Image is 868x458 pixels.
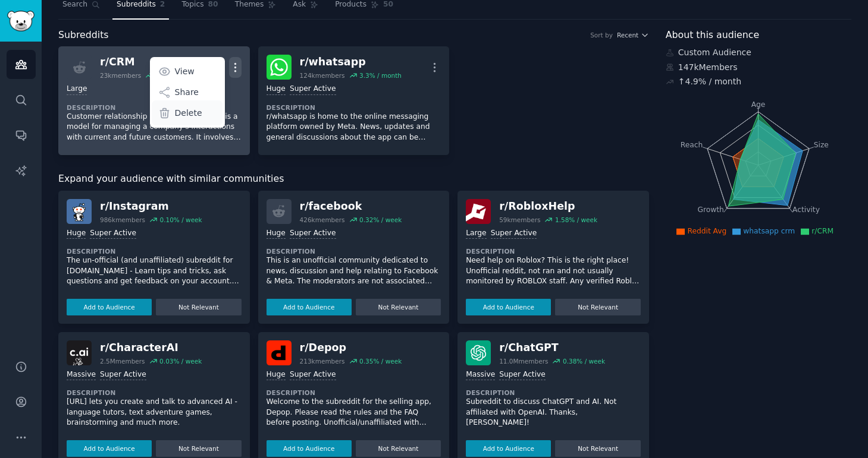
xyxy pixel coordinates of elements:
[466,369,495,381] div: Massive
[466,397,641,428] p: Subreddit to discuss ChatGPT and AI. Not affiliated with OpenAI. Thanks, [PERSON_NAME]!
[666,28,759,43] span: About this audience
[499,369,546,381] div: Super Active
[67,112,242,143] p: Customer relationship management (CRM) is a model for managing a company's interactions with curr...
[300,71,345,80] div: 124k members
[156,299,241,315] button: Not Relevant
[356,299,441,315] button: Not Relevant
[67,340,92,365] img: CharacterAI
[499,199,597,214] div: r/ RobloxHelp
[100,357,145,365] div: 2.5M members
[359,357,402,365] div: 0.35 % / week
[175,86,199,99] p: Share
[267,84,286,95] div: Huge
[697,206,723,214] tspan: Growth
[466,388,641,397] dt: Description
[267,440,352,457] button: Add to Audience
[499,216,540,224] div: 59k members
[67,299,152,315] button: Add to Audience
[617,31,638,39] span: Recent
[681,140,703,149] tspan: Reach
[67,199,92,224] img: Instagram
[58,46,250,155] a: r/CRM23kmembers13.1% / monthViewShareDeleteLargeDescriptionCustomer relationship management (CRM)...
[466,228,486,239] div: Large
[792,206,820,214] tspan: Activity
[499,340,605,355] div: r/ ChatGPT
[67,228,86,239] div: Huge
[267,340,292,365] img: Depop
[267,55,292,80] img: whatsapp
[67,388,242,397] dt: Description
[466,440,551,457] button: Add to Audience
[267,247,441,255] dt: Description
[100,71,141,80] div: 23k members
[267,369,286,381] div: Huge
[491,228,537,239] div: Super Active
[258,46,450,155] a: whatsappr/whatsapp124kmembers3.3% / monthHugeSuper ActiveDescriptionr/whatsapp is home to the onl...
[300,340,402,355] div: r/ Depop
[100,199,202,214] div: r/ Instagram
[267,299,352,315] button: Add to Audience
[563,357,605,365] div: 0.38 % / week
[466,247,641,255] dt: Description
[466,255,641,287] p: Need help on Roblox? This is the right place! Unofficial reddit, not ran and not usually monitore...
[67,255,242,287] p: The un-official (and unaffiliated) subreddit for [DOMAIN_NAME] - Learn tips and tricks, ask quest...
[300,199,402,214] div: r/ facebook
[811,227,833,235] span: r/CRM
[152,59,223,84] a: View
[267,397,441,428] p: Welcome to the subreddit for the selling app, Depop. Please read the rules and the FAQ before pos...
[290,369,336,381] div: Super Active
[617,31,649,39] button: Recent
[267,228,286,239] div: Huge
[555,440,640,457] button: Not Relevant
[590,31,613,39] div: Sort by
[813,140,828,149] tspan: Size
[67,397,242,428] p: [URL] lets you create and talk to advanced AI - language tutors, text adventure games, brainstorm...
[100,369,146,381] div: Super Active
[555,216,597,224] div: 1.58 % / week
[499,357,548,365] div: 11.0M members
[290,84,336,95] div: Super Active
[7,11,35,31] img: GummySearch logo
[267,388,441,397] dt: Description
[159,357,202,365] div: 0.03 % / week
[555,299,640,315] button: Not Relevant
[175,107,202,119] p: Delete
[678,75,741,88] div: ↑ 4.9 % / month
[58,172,284,187] span: Expand your audience with similar communities
[58,28,109,43] span: Subreddits
[300,55,402,70] div: r/ whatsapp
[743,227,795,235] span: whatsapp crm
[175,65,195,78] p: View
[67,369,96,381] div: Massive
[300,216,345,224] div: 426k members
[666,61,851,74] div: 147k Members
[156,440,241,457] button: Not Relevant
[466,199,491,224] img: RobloxHelp
[666,46,851,59] div: Custom Audience
[356,440,441,457] button: Not Relevant
[466,299,551,315] button: Add to Audience
[90,228,136,239] div: Super Active
[267,103,441,112] dt: Description
[466,340,491,365] img: ChatGPT
[67,247,242,255] dt: Description
[359,216,402,224] div: 0.32 % / week
[67,103,242,112] dt: Description
[751,100,765,109] tspan: Age
[100,55,202,70] div: r/ CRM
[687,227,726,235] span: Reddit Avg
[159,216,202,224] div: 0.10 % / week
[267,112,441,143] p: r/whatsapp is home to the online messaging platform owned by Meta. News, updates and general disc...
[300,357,345,365] div: 213k members
[67,440,152,457] button: Add to Audience
[100,340,202,355] div: r/ CharacterAI
[67,84,87,95] div: Large
[100,216,145,224] div: 986k members
[267,255,441,287] p: This is an unofficial community dedicated to news, discussion and help relating to Facebook & Met...
[290,228,336,239] div: Super Active
[359,71,402,80] div: 3.3 % / month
